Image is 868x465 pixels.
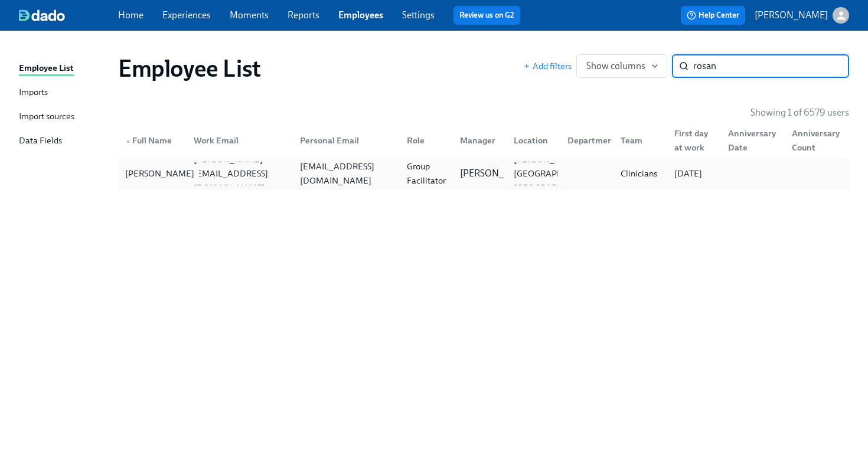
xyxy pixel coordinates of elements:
div: Role [402,133,451,148]
div: ▲Full Name [120,129,184,152]
div: [DATE] [670,166,719,181]
a: dado [19,9,118,21]
a: Settings [402,9,435,21]
a: Review us on G2 [459,9,514,21]
div: Team [611,129,665,152]
div: First day at work [670,126,719,155]
div: Anniversary Count [782,129,847,152]
div: Personal Email [291,129,397,152]
span: Show columns [586,60,657,72]
div: Group Facilitator [402,159,451,188]
div: Team [616,133,665,148]
div: Data Fields [19,134,62,149]
input: Search by name [693,54,849,78]
div: [PERSON_NAME][EMAIL_ADDRESS][DOMAIN_NAME] [189,152,291,195]
div: Location [509,133,558,148]
div: Manager [455,133,504,148]
button: Show columns [576,54,667,78]
p: [PERSON_NAME] [460,167,533,180]
div: Department [558,129,612,152]
a: Experiences [162,9,211,21]
a: Home [118,9,143,21]
button: [PERSON_NAME] [755,7,849,24]
div: Import sources [19,110,74,125]
div: Work Email [184,129,291,152]
div: Imports [19,86,48,100]
button: Help Center [681,6,745,25]
div: First day at work [665,129,719,152]
div: Department [563,133,621,148]
div: Anniversary Count [787,126,847,155]
button: Add filters [523,60,572,72]
h1: Employee List [118,54,261,83]
div: Manager [451,129,504,152]
button: Review us on G2 [453,6,520,25]
div: [PERSON_NAME] [GEOGRAPHIC_DATA] [GEOGRAPHIC_DATA] [509,152,605,195]
a: Employees [338,9,383,21]
img: dado [19,9,65,21]
div: [EMAIL_ADDRESS][DOMAIN_NAME] [295,159,397,188]
div: Anniversary Date [723,126,783,155]
a: Data Fields [19,134,109,149]
p: Showing 1 of 6579 users [750,106,849,119]
div: Employee List [19,61,74,76]
div: Work Email [189,133,291,148]
a: Imports [19,86,109,100]
a: Reports [288,9,319,21]
span: Help Center [687,9,739,21]
a: Employee List [19,61,109,76]
div: Full Name [120,133,184,148]
div: Anniversary Date [719,129,783,152]
p: [PERSON_NAME] [755,9,828,22]
a: Import sources [19,110,109,125]
span: ▲ [125,138,131,144]
a: Moments [230,9,269,21]
div: Personal Email [295,133,397,148]
div: Location [504,129,558,152]
a: [PERSON_NAME][PERSON_NAME][EMAIL_ADDRESS][DOMAIN_NAME][EMAIL_ADDRESS][DOMAIN_NAME]Group Facilitat... [118,157,849,190]
div: [PERSON_NAME] [120,166,199,181]
div: Clinicians [616,166,665,181]
div: Role [397,129,451,152]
